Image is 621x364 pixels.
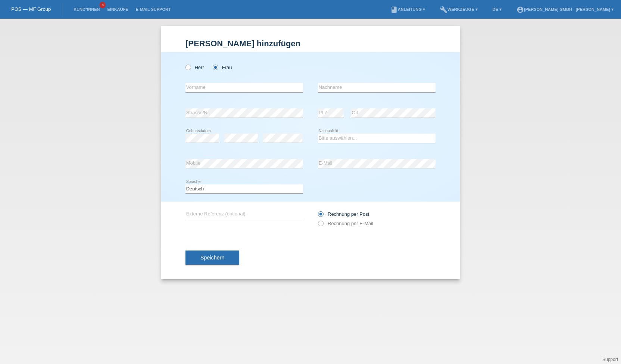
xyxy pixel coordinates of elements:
i: build [440,6,447,13]
label: Rechnung per Post [318,211,369,217]
a: POS — MF Group [11,6,51,12]
input: Herr [185,65,190,69]
label: Herr [185,65,204,70]
a: Kund*innen [70,7,103,12]
i: book [390,6,398,13]
span: Speichern [200,255,224,261]
a: bookAnleitung ▾ [387,7,429,12]
a: DE ▾ [489,7,505,12]
label: Rechnung per E-Mail [318,221,373,226]
input: Rechnung per E-Mail [318,221,323,230]
i: account_circle [517,6,524,13]
a: buildWerkzeuge ▾ [436,7,481,12]
a: account_circle[PERSON_NAME] GmbH - [PERSON_NAME] ▾ [513,7,617,12]
a: E-Mail Support [132,7,175,12]
a: Support [602,357,618,362]
h1: [PERSON_NAME] hinzufügen [185,39,436,48]
input: Rechnung per Post [318,211,323,221]
button: Speichern [185,251,239,265]
input: Frau [213,65,218,69]
label: Frau [213,65,232,70]
span: 5 [100,2,106,8]
a: Einkäufe [103,7,132,12]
